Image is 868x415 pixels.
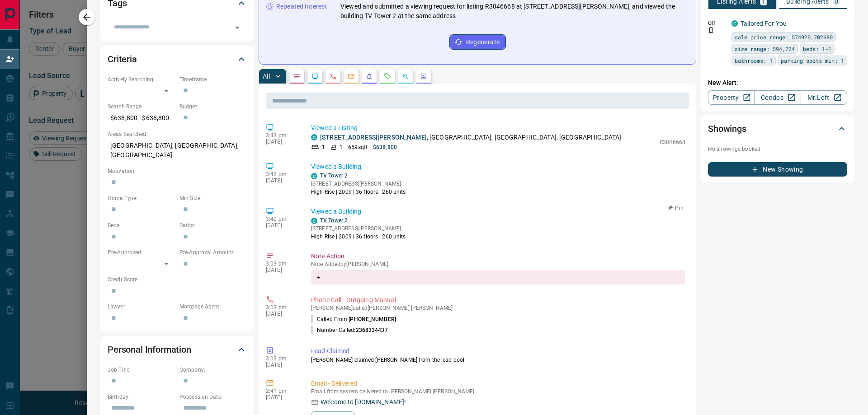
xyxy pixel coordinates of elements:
span: parking spots min: 1 [781,56,844,65]
div: condos.ca [311,173,317,179]
svg: Requests [384,73,391,80]
p: [STREET_ADDRESS][PERSON_NAME] [311,180,406,188]
p: Lawyer: [108,303,175,311]
a: Condos [754,90,801,105]
p: Viewed and submitted a viewing request for listing R3046668 at [STREET_ADDRESS][PERSON_NAME], and... [340,2,689,21]
p: Timeframe: [179,75,247,84]
p: 659 sqft [348,143,368,151]
p: 2:41 pm [266,388,297,394]
p: Mortgage Agent: [179,303,247,311]
p: No showings booked [708,145,847,153]
div: Criteria [108,48,247,70]
p: Possession Date: [179,393,247,401]
button: Open [231,21,244,34]
p: $638,800 [373,143,397,151]
button: Regenerate [449,34,506,50]
svg: Lead Browsing Activity [311,73,319,80]
a: Property [708,90,755,105]
span: [PHONE_NUMBER] [349,316,396,322]
p: Search Range: [108,103,175,111]
a: Mr.Loft [801,90,847,105]
div: condos.ca [731,20,738,27]
span: sale price range: 574920,702680 [735,33,833,42]
p: Budget: [179,103,247,111]
p: Baths: [179,221,247,229]
a: TV Tower 2 [320,217,348,224]
p: [DATE] [266,177,297,184]
a: [STREET_ADDRESS][PERSON_NAME] [320,134,427,141]
p: 3:03 pm [266,355,297,362]
p: , [GEOGRAPHIC_DATA], [GEOGRAPHIC_DATA], [GEOGRAPHIC_DATA] [320,133,621,142]
p: Email from system delivered to [PERSON_NAME] [PERSON_NAME] [311,388,685,395]
p: Note Action [311,252,685,261]
svg: Agent Actions [420,73,427,80]
p: Viewed a Listing [311,123,685,133]
span: 2368334437 [356,327,388,333]
svg: Emails [348,73,355,80]
span: size range: 594,724 [735,44,795,53]
p: [DATE] [266,139,297,145]
p: Phone Call - Outgoing Manual [311,295,685,305]
p: Pre-Approval Amount: [179,248,247,256]
div: condos.ca [311,218,317,224]
p: Welcome to [DOMAIN_NAME]! [321,397,406,407]
p: Job Title: [108,366,175,374]
p: Birthday: [108,393,175,401]
svg: Notes [293,73,301,80]
p: [DATE] [266,394,297,401]
p: Actively Searching: [108,75,175,84]
p: 1 [340,143,343,151]
h2: Showings [708,121,746,136]
p: 3:43 pm [266,132,297,139]
p: [STREET_ADDRESS][PERSON_NAME] [311,224,406,233]
p: Note Added by [PERSON_NAME] [311,261,685,267]
p: Pre-Approved: [108,248,175,256]
button: New Showing [708,162,847,177]
span: bathrooms: 1 [735,56,773,65]
a: TV Tower 2 [320,173,348,179]
p: [PERSON_NAME] called [PERSON_NAME] [PERSON_NAME] [311,305,685,311]
svg: Opportunities [402,73,409,80]
p: 3:03 pm [266,261,297,267]
p: 3:40 pm [266,216,297,222]
p: [DATE] [266,267,297,273]
p: $638,800 - $638,800 [108,111,175,126]
p: Beds: [108,221,175,229]
p: Areas Searched: [108,130,247,138]
p: Email - Delivered [311,379,685,388]
p: Off [708,19,726,27]
p: Motivation: [108,167,247,175]
h2: Personal Information [108,342,191,357]
p: R3046668 [660,138,685,146]
p: Viewed a Building [311,207,685,216]
button: Pin [663,204,689,212]
p: [DATE] [266,362,297,368]
p: Min Size: [179,194,247,202]
p: Home Type: [108,194,175,202]
p: High-Rise | 2009 | 36 floors | 260 units [311,188,406,196]
svg: Listing Alerts [366,73,373,80]
p: 3:03 pm [266,304,297,311]
p: Called From: [311,315,396,323]
p: All [263,73,270,79]
p: Credit Score: [108,275,247,284]
p: Company: [179,366,247,374]
p: Number Called: [311,326,388,334]
svg: Push Notification Only [708,27,714,33]
span: beds: 1-1 [803,44,831,53]
p: Lead Claimed [311,346,685,356]
p: [PERSON_NAME] claimed [PERSON_NAME] from the lead pool [311,356,685,364]
p: 1 [322,143,325,151]
svg: Calls [330,73,337,80]
div: + [311,270,685,284]
p: [GEOGRAPHIC_DATA], [GEOGRAPHIC_DATA], [GEOGRAPHIC_DATA] [108,138,247,163]
p: [DATE] [266,222,297,228]
div: condos.ca [311,134,317,140]
p: 3:42 pm [266,171,297,177]
div: Personal Information [108,339,247,360]
p: [DATE] [266,311,297,317]
p: New Alert: [708,78,847,88]
p: Repeated Interest [276,2,327,11]
a: Tailored For You [741,20,787,27]
div: Showings [708,118,847,140]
